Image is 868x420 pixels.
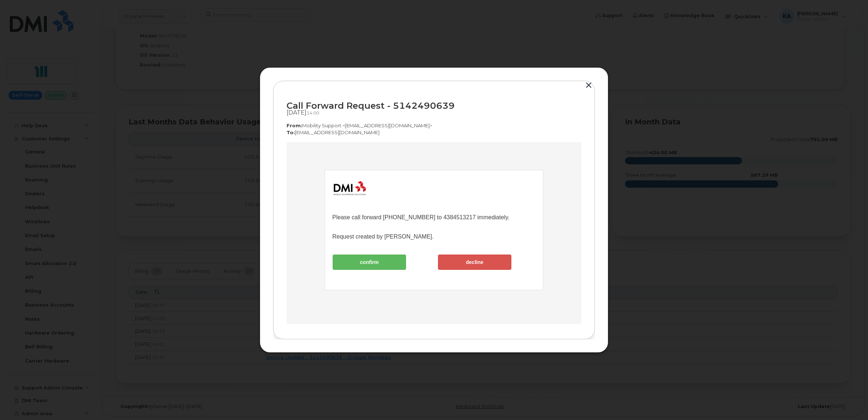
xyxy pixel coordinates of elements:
p: Please call forward [PHONE_NUMBER] to 4384513217 immediately. [46,70,249,80]
a: decline [151,112,225,128]
p: [EMAIL_ADDRESS][DOMAIN_NAME] [287,129,581,136]
strong: From: [287,123,302,128]
strong: To: [287,129,295,135]
div: Call Forward Request - 5142490639 [287,101,581,111]
p: Mobility Support <[EMAIL_ADDRESS][DOMAIN_NAME]> [287,122,581,129]
span: 14:00 [307,110,319,116]
iframe: Messenger Launcher [836,388,863,415]
p: Request created by [PERSON_NAME]. [46,89,249,100]
a: confirm [46,112,119,128]
img: email_logo.jpg [46,35,81,57]
div: [DATE] [287,109,581,116]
